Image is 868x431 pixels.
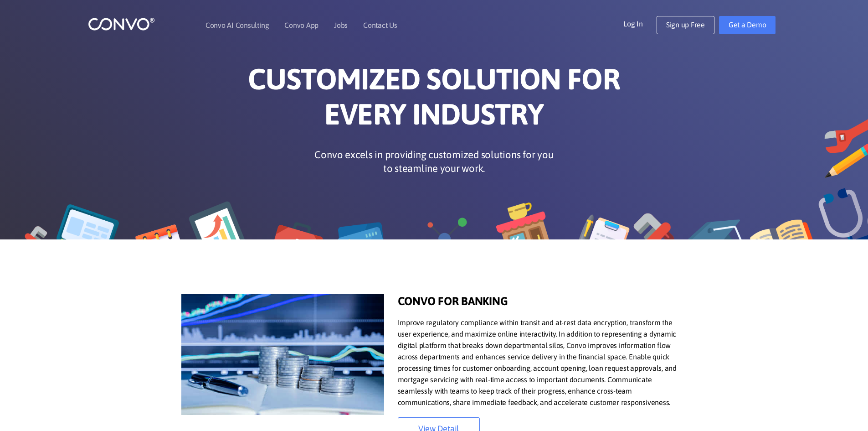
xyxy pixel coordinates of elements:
a: Convo AI Consulting [205,21,269,29]
p: Convo excels in providing customized solutions for you to steamline your work. [311,148,557,175]
a: Contact Us [363,21,397,29]
h1: CONVO FOR BANKING [398,294,687,315]
a: Log In [623,16,657,31]
img: convo for banking [181,294,384,415]
a: Convo App [284,21,318,29]
img: logo_1.png [88,17,155,31]
a: Get a Demo [719,16,776,34]
a: Sign up Free [657,16,714,34]
a: Jobs [334,21,348,29]
p: Improve regulatory compliance within transit and at-rest data encryption, transform the user expe... [398,317,687,408]
h1: CUSTOMIZED SOLUTION FOR EVERY INDUSTRY [181,62,687,139]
